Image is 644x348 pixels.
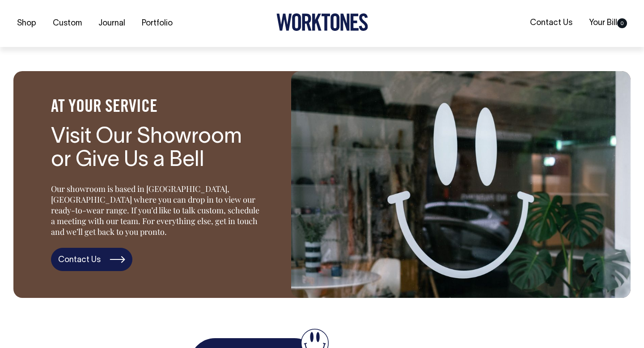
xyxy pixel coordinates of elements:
[51,126,264,173] h3: Visit Our Showroom or Give Us a Bell
[49,16,85,31] a: Custom
[51,98,264,117] h4: AT YOUR SERVICE
[585,16,631,30] a: Your Bill0
[95,16,129,31] a: Journal
[617,18,627,28] span: 0
[138,16,176,31] a: Portfolio
[51,248,132,271] a: Contact Us
[51,183,264,237] p: Our showroom is based in [GEOGRAPHIC_DATA], [GEOGRAPHIC_DATA] where you can drop in to view our r...
[13,16,40,31] a: Shop
[526,16,576,30] a: Contact Us
[291,71,631,297] img: Visit Our Showroom <br>or Give Us a Bell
